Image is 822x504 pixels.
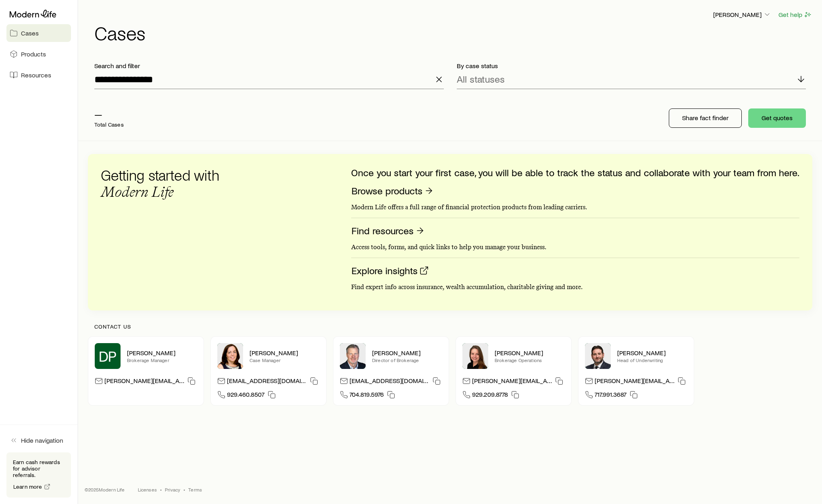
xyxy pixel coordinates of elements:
[165,486,180,493] a: Privacy
[6,45,71,63] a: Products
[351,264,429,277] a: Explore insights
[6,66,71,84] a: Resources
[595,377,674,387] p: [PERSON_NAME][EMAIL_ADDRESS][DOMAIN_NAME]
[13,484,42,489] span: Learn more
[351,185,434,197] a: Browse products
[372,357,442,363] p: Director of Brokerage
[595,390,626,401] span: 717.991.3687
[682,114,728,122] p: Share fact finder
[669,108,742,128] button: Share fact finder
[160,486,162,493] span: •
[6,431,71,449] button: Hide navigation
[457,62,806,70] p: By case status
[6,452,71,498] div: Earn cash rewards for advisor referrals.Learn more
[495,349,565,357] p: [PERSON_NAME]
[585,343,611,369] img: Bryan Simmons
[778,10,812,19] button: Get help
[99,348,117,364] span: DP
[250,349,320,357] p: [PERSON_NAME]
[94,121,124,128] p: Total Cases
[227,390,264,401] span: 929.460.8507
[250,357,320,363] p: Case Manager
[617,349,687,357] p: [PERSON_NAME]
[94,108,124,120] p: —
[617,357,687,363] p: Head of Underwriting
[462,343,488,369] img: Ellen Wall
[183,486,185,493] span: •
[21,50,46,58] span: Products
[457,73,505,85] p: All statuses
[495,357,565,363] p: Brokerage Operations
[21,71,51,79] span: Resources
[13,459,65,478] p: Earn cash rewards for advisor referrals.
[340,343,366,369] img: Trey Wall
[372,349,442,357] p: [PERSON_NAME]
[351,203,799,211] p: Modern Life offers a full range of financial protection products from leading carriers.
[713,10,772,20] button: [PERSON_NAME]
[713,10,771,19] p: [PERSON_NAME]
[94,23,812,42] h1: Cases
[351,283,799,291] p: Find expert info across insurance, wealth accumulation, charitable giving and more.
[748,108,806,128] button: Get quotes
[6,24,71,42] a: Cases
[188,486,202,493] a: Terms
[472,390,508,401] span: 929.209.8778
[351,167,799,178] p: Once you start your first case, you will be able to track the status and collaborate with your te...
[227,377,307,387] p: [EMAIL_ADDRESS][DOMAIN_NAME]
[350,377,429,387] p: [EMAIL_ADDRESS][DOMAIN_NAME]
[94,323,806,330] p: Contact us
[127,349,197,357] p: [PERSON_NAME]
[21,29,39,37] span: Cases
[127,357,197,363] p: Brokerage Manager
[350,390,384,401] span: 704.819.5976
[85,486,125,493] p: © 2025 Modern Life
[101,167,230,200] h3: Getting started with
[94,62,444,70] p: Search and filter
[138,486,157,493] a: Licenses
[351,243,799,251] p: Access tools, forms, and quick links to help you manage your business.
[217,343,243,369] img: Heather McKee
[21,436,63,444] span: Hide navigation
[104,377,184,387] p: [PERSON_NAME][EMAIL_ADDRESS][DOMAIN_NAME]
[472,377,552,387] p: [PERSON_NAME][EMAIL_ADDRESS][DOMAIN_NAME]
[351,225,425,237] a: Find resources
[101,183,174,200] span: Modern Life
